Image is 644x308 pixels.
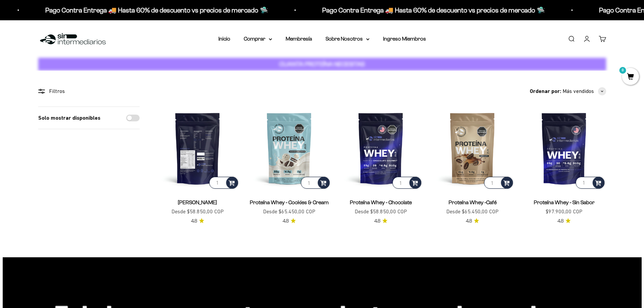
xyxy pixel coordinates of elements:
a: Proteína Whey -Café [449,199,497,205]
a: Ingreso Miembros [383,36,426,42]
span: 4.8 [466,217,472,225]
div: Filtros [38,87,140,96]
summary: Sobre Nosotros [326,34,369,43]
a: 4.84.8 de 5.0 estrellas [466,217,479,225]
a: Proteína Whey - Sin Sabor [534,199,595,205]
span: Ordenar por: [530,87,561,96]
label: Solo mostrar disponibles [38,114,100,122]
img: Proteína Whey - Vainilla [156,106,239,190]
a: 4.84.8 de 5.0 estrellas [191,217,204,225]
span: 4.8 [191,217,197,225]
a: Inicio [218,36,230,42]
span: 4.8 [374,217,380,225]
sale-price: Desde $65.450,00 COP [263,207,315,216]
span: 4.8 [557,217,564,225]
p: Pago Contra Entrega 🚚 Hasta 60% de descuento vs precios de mercado 🛸 [321,5,544,16]
a: 4.84.8 de 5.0 estrellas [374,217,387,225]
strong: CUANTA PROTEÍNA NECESITAS [279,61,365,68]
span: 4.8 [283,217,289,225]
button: Más vendidos [563,87,606,96]
a: Membresía [286,36,312,42]
span: Más vendidos [563,87,594,96]
sale-price: Desde $65.450,00 COP [446,207,499,216]
a: 4.84.8 de 5.0 estrellas [557,217,571,225]
sale-price: $97.900,00 COP [546,207,582,216]
summary: Comprar [244,34,272,43]
sale-price: Desde $58.850,00 COP [355,207,407,216]
a: [PERSON_NAME] [178,199,217,205]
a: 0 [622,73,639,81]
a: 4.84.8 de 5.0 estrellas [283,217,296,225]
a: Proteína Whey - Chocolate [350,199,412,205]
mark: 0 [619,66,627,74]
a: Proteína Whey - Cookies & Cream [250,199,329,205]
sale-price: Desde $58.850,00 COP [171,207,224,216]
p: Pago Contra Entrega 🚚 Hasta 60% de descuento vs precios de mercado 🛸 [44,5,267,16]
